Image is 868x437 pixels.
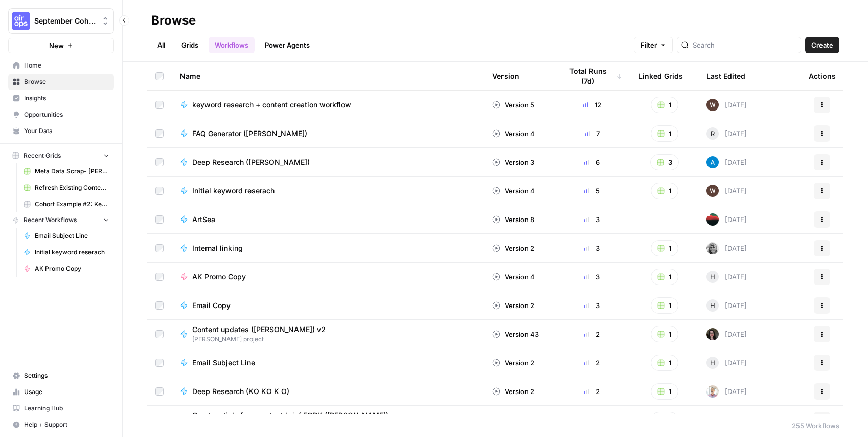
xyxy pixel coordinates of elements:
div: Version [492,62,519,90]
a: AK Promo Copy [180,272,476,282]
a: ArtSea [180,214,476,225]
a: Email Subject Line [180,358,476,368]
span: Internal linking [192,243,243,253]
div: Version 5 [492,100,534,110]
span: Opportunities [24,110,109,119]
a: Usage [8,384,114,400]
button: 1 [651,412,678,428]
span: R [711,128,715,139]
a: Workflows [209,37,255,53]
span: Settings [24,371,109,380]
div: [DATE] [706,127,747,140]
a: Initial keyword reserach [19,244,114,260]
button: 1 [651,297,678,314]
div: Version 2 [492,243,534,253]
div: 7 [562,128,622,139]
span: Deep Research ([PERSON_NAME]) [192,157,310,167]
span: AK Promo Copy [35,264,109,273]
div: Version 2 [492,386,534,397]
button: 1 [651,97,678,113]
div: [DATE] [706,271,747,283]
span: H [710,272,715,282]
a: Grids [175,37,204,53]
img: wafxwlaqvqnhahbj7w8w4tp7y7xo [706,213,719,226]
div: 3 [562,214,622,225]
a: Create article from content brief FORK ([PERSON_NAME])Cohort Session 5 & 6: Power Agent Customiza... [180,410,476,430]
span: Help + Support [24,420,109,429]
span: Home [24,61,109,70]
span: Your Data [24,126,109,136]
span: Content updates ([PERSON_NAME]) v2 [192,324,326,335]
a: Your Data [8,123,114,139]
button: Filter [634,37,673,53]
a: AK Promo Copy [19,260,114,277]
img: c9e8hiuxnr8euw8dmetz6iwl96c7 [706,242,719,254]
img: fvupjppv8b9nt3h87yhfikz8g0rq [706,328,719,340]
div: Version 43 [492,329,539,339]
span: FAQ Generator ([PERSON_NAME]) [192,128,307,139]
a: Email Copy [180,300,476,311]
div: [DATE] [706,242,747,254]
div: 255 Workflows [792,421,839,431]
a: Opportunities [8,106,114,123]
button: 1 [651,125,678,142]
span: Refresh Existing Content (2) [35,183,109,192]
span: Create [811,40,833,50]
div: [DATE] [706,357,747,369]
div: [DATE] [706,185,747,197]
span: Filter [641,40,657,50]
div: 5 [562,186,622,196]
a: All [151,37,171,53]
span: Insights [24,94,109,103]
div: 2 [562,358,622,368]
span: Create article from content brief FORK ([PERSON_NAME]) [192,410,389,421]
div: [DATE] [706,385,747,398]
span: AK Promo Copy [192,272,246,282]
a: Browse [8,74,114,90]
a: Learning Hub [8,400,114,417]
button: 3 [650,154,679,170]
span: Meta Data Scrap- [PERSON_NAME] [35,167,109,176]
a: Home [8,57,114,74]
button: 1 [651,183,678,199]
div: [DATE] [706,328,747,340]
a: Email Subject Line [19,228,114,244]
span: September Cohort [34,16,96,26]
button: Recent Grids [8,148,114,163]
span: Email Subject Line [35,231,109,241]
div: [DATE] [706,99,747,111]
a: Content updates ([PERSON_NAME]) v2[PERSON_NAME] project [180,324,476,344]
button: Help + Support [8,417,114,433]
div: [DATE] [706,156,747,168]
a: Initial keyword reserach [180,186,476,196]
div: Actions [809,62,836,90]
a: Meta Data Scrap- [PERSON_NAME] [19,163,114,180]
button: 1 [651,326,678,342]
button: New [8,38,114,53]
div: Version 4 [492,186,535,196]
span: Deep Research (KO KO K O) [192,386,289,397]
div: 6 [562,157,622,167]
img: rbni5xk9si5sg26zymgzm0e69vdu [706,185,719,197]
img: o3cqybgnmipr355j8nz4zpq1mc6x [706,156,719,168]
div: Total Runs (7d) [562,62,622,90]
button: 1 [651,383,678,400]
span: Recent Grids [24,151,61,160]
button: 1 [651,355,678,371]
span: H [710,358,715,368]
span: keyword research + content creation workflow [192,100,351,110]
a: Deep Research (KO KO K O) [180,386,476,397]
div: Version 3 [492,157,534,167]
div: [DATE] [706,299,747,312]
div: 3 [562,300,622,311]
span: Initial keyword reserach [192,186,275,196]
span: ArtSea [192,214,215,225]
input: Search [693,40,796,50]
img: rnewfn8ozkblbv4ke1ie5hzqeirw [706,385,719,398]
span: Learning Hub [24,404,109,413]
img: rbni5xk9si5sg26zymgzm0e69vdu [706,99,719,111]
div: Version 2 [492,358,534,368]
button: Workspace: September Cohort [8,8,114,34]
div: 2 [562,386,622,397]
div: [DATE] [706,414,747,426]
